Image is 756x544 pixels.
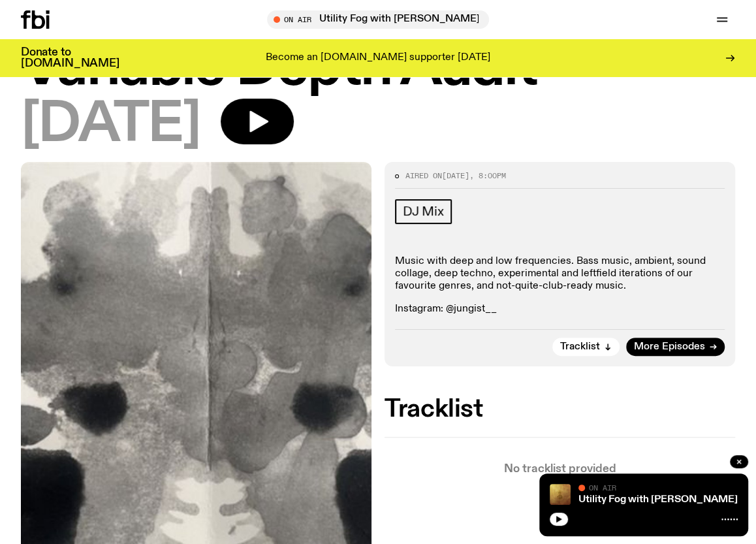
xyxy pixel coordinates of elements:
span: [DATE] [21,99,200,152]
span: On Air [589,483,616,492]
h2: Tracklist [385,398,735,421]
p: Instagram: @jungist__ [395,303,725,315]
span: , 8:00pm [469,170,506,181]
button: Tracklist [552,338,620,356]
p: Music with deep and low frequencies. Bass music, ambient, sound collage, deep techno, experimenta... [395,255,725,293]
h1: Variable Depth Audit [21,42,735,95]
img: Cover for EYDN's single "Gold" [550,484,571,505]
span: Tracklist [560,342,600,352]
p: No tracklist provided [385,464,735,475]
p: Become an [DOMAIN_NAME] supporter [DATE] [266,52,490,64]
span: More Episodes [634,342,705,352]
h3: Donate to [DOMAIN_NAME] [21,47,119,69]
a: Utility Fog with [PERSON_NAME] [578,494,738,505]
a: DJ Mix [395,199,452,224]
span: [DATE] [442,170,469,181]
span: Aired on [405,170,442,181]
button: On AirUtility Fog with [PERSON_NAME] [267,10,489,29]
a: More Episodes [626,338,725,356]
span: DJ Mix [403,204,444,219]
